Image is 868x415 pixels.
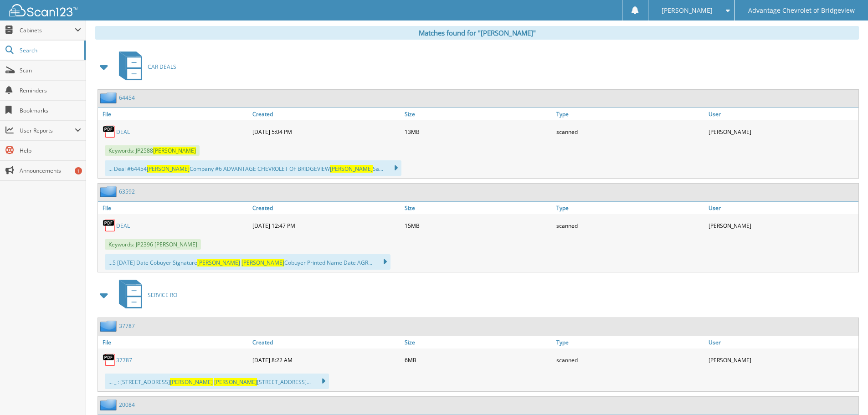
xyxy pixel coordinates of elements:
img: folder2.png [100,186,119,197]
a: 20084 [119,401,135,409]
a: User [706,108,858,120]
img: folder2.png [100,92,119,103]
img: PDF.png [103,353,116,367]
span: SERVICE RO [148,291,177,299]
div: ... _ : [STREET_ADDRESS] [STREET_ADDRESS]... [105,374,329,389]
a: DEAL [116,222,130,230]
a: Size [402,336,555,348]
div: 13MB [402,123,555,141]
img: PDF.png [103,125,116,138]
img: folder2.png [100,399,119,410]
a: Created [250,202,402,214]
div: 15MB [402,216,555,235]
a: File [98,108,250,120]
span: Scan [20,67,81,74]
a: Created [250,336,402,348]
span: Keywords: JP2588 [105,145,200,156]
span: User Reports [20,127,75,134]
span: Announcements [20,167,81,174]
div: ... Deal #64454 Company #6 ADVANTAGE CHEVROLET OF BRIDGEVIEW Sa... [105,160,401,176]
a: Size [402,108,555,120]
a: CAR DEALS [113,49,176,85]
div: [DATE] 8:22 AM [250,351,402,369]
a: 37787 [119,322,135,330]
span: Bookmarks [20,107,81,114]
div: [PERSON_NAME] [706,351,858,369]
div: 1 [75,167,82,174]
div: ...5 [DATE] Date Cobuyer Signature Cobuyer Printed Name Date AGR... [105,254,390,270]
span: Help [20,147,81,154]
span: Cabinets [20,26,75,34]
img: folder2.png [100,320,119,332]
span: [PERSON_NAME] [147,165,190,173]
span: Reminders [20,87,81,94]
a: Type [554,336,706,348]
div: [PERSON_NAME] [706,123,858,141]
span: [PERSON_NAME] [153,147,196,154]
div: [DATE] 5:04 PM [250,123,402,141]
span: [PERSON_NAME] [197,259,240,266]
span: Search [20,46,80,54]
a: Type [554,108,706,120]
div: scanned [554,123,706,141]
a: File [98,336,250,348]
img: PDF.png [103,219,116,232]
a: DEAL [116,128,130,136]
span: [PERSON_NAME] [330,165,373,173]
span: [PERSON_NAME] [214,378,257,386]
div: 6MB [402,351,555,369]
div: Matches found for "[PERSON_NAME]" [95,26,859,40]
a: Type [554,202,706,214]
a: SERVICE RO [113,277,177,313]
span: [PERSON_NAME] [662,8,713,13]
a: 64454 [119,94,135,102]
a: Size [402,202,555,214]
img: scan123-logo-white.svg [9,4,77,16]
a: User [706,202,858,214]
div: scanned [554,351,706,369]
div: [PERSON_NAME] [706,216,858,235]
div: [DATE] 12:47 PM [250,216,402,235]
a: User [706,336,858,348]
a: File [98,202,250,214]
a: 37787 [116,356,132,364]
span: Keywords: JP2396 [PERSON_NAME] [105,239,201,250]
span: [PERSON_NAME] [170,378,213,386]
a: Created [250,108,402,120]
div: scanned [554,216,706,235]
span: CAR DEALS [148,63,176,71]
a: 63592 [119,188,135,195]
span: [PERSON_NAME] [241,259,284,266]
span: Advantage Chevrolet of Bridgeview [748,8,855,13]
